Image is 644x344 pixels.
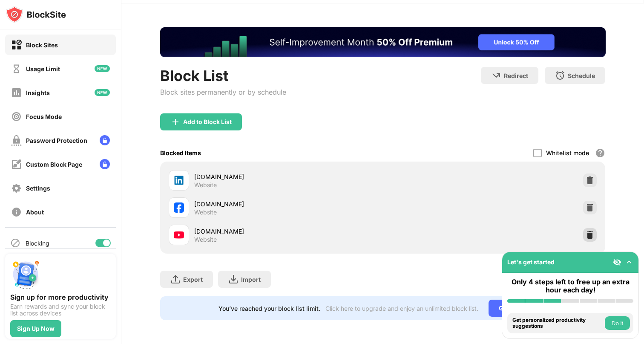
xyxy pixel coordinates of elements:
[17,325,55,332] div: Sign Up Now
[507,258,555,266] div: Let's get started
[605,316,630,330] button: Do it
[160,67,286,84] div: Block List
[174,230,184,240] img: favicons
[11,135,22,146] img: password-protection-off.svg
[11,159,22,170] img: customize-block-page-off.svg
[10,238,20,248] img: blocking-icon.svg
[26,161,82,168] div: Custom Block Page
[11,111,22,122] img: focus-off.svg
[160,27,606,57] iframe: Banner
[325,305,478,312] div: Click here to upgrade and enjoy an unlimited block list.
[174,175,184,185] img: favicons
[241,276,261,283] div: Import
[194,181,217,189] div: Website
[26,41,58,49] div: Block Sites
[568,72,595,79] div: Schedule
[10,303,111,317] div: Earn rewards and sync your block list across devices
[10,259,41,289] img: push-signup.svg
[194,236,217,243] div: Website
[504,72,528,79] div: Redirect
[26,65,60,72] div: Usage Limit
[183,276,203,283] div: Export
[100,159,110,169] img: lock-menu.svg
[218,305,320,312] div: You’ve reached your block list limit.
[26,240,49,247] div: Blocking
[95,89,110,96] img: new-icon.svg
[11,207,22,217] img: about-off.svg
[160,88,286,96] div: Block sites permanently or by schedule
[160,149,201,156] div: Blocked Items
[26,89,50,96] div: Insights
[11,64,22,74] img: time-usage-off.svg
[10,293,111,301] div: Sign up for more productivity
[95,65,110,72] img: new-icon.svg
[11,183,22,194] img: settings-off.svg
[26,137,87,144] div: Password Protection
[174,202,184,213] img: favicons
[11,40,22,50] img: block-on.svg
[26,208,44,216] div: About
[26,185,50,192] div: Settings
[613,258,621,266] img: eye-not-visible.svg
[546,149,589,156] div: Whitelist mode
[625,258,633,266] img: omni-setup-toggle.svg
[507,278,633,294] div: Only 4 steps left to free up an extra hour each day!
[489,300,547,317] div: Go Unlimited
[6,6,66,23] img: logo-blocksite.svg
[100,135,110,145] img: lock-menu.svg
[194,208,217,216] div: Website
[194,227,383,236] div: [DOMAIN_NAME]
[194,199,383,208] div: [DOMAIN_NAME]
[512,317,603,330] div: Get personalized productivity suggestions
[194,172,383,181] div: [DOMAIN_NAME]
[183,119,232,125] div: Add to Block List
[11,87,22,98] img: insights-off.svg
[26,113,62,120] div: Focus Mode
